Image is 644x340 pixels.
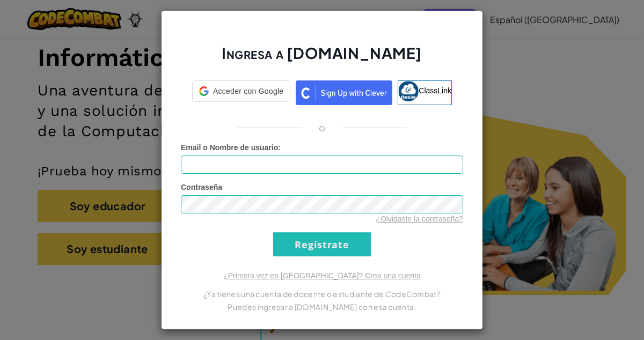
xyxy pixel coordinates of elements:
label: : [181,142,281,153]
div: Acceder con Google [192,80,290,102]
a: Acceder con Google [192,80,290,105]
span: Email o Nombre de usuario [181,143,278,152]
span: Acceder con Google [213,86,283,97]
p: Puedes ingresar a [DOMAIN_NAME] con esa cuenta. [181,300,463,313]
a: ¿Olvidaste la contraseña? [376,215,463,223]
h2: Ingresa a [DOMAIN_NAME] [181,43,463,74]
span: Contraseña [181,183,222,191]
img: clever_sso_button@2x.png [296,80,392,105]
input: Regístrate [273,232,371,256]
img: classlink-logo-small.png [398,81,419,101]
p: o [319,121,325,134]
p: ¿Ya tienes una cuenta de docente o estudiante de CodeCombat? [181,287,463,300]
a: ¿Primera vez en [GEOGRAPHIC_DATA]? Crea una cuenta [223,271,421,280]
span: ClassLink [419,86,451,95]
